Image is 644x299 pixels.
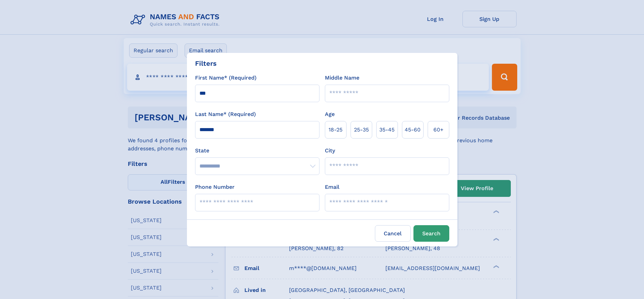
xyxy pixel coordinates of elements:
[195,110,256,118] label: Last Name* (Required)
[195,183,235,191] label: Phone Number
[433,126,444,134] span: 60+
[405,126,421,134] span: 45‑60
[195,74,257,82] label: First Name* (Required)
[375,225,411,242] label: Cancel
[325,147,335,155] label: City
[195,58,217,68] div: Filters
[325,183,339,191] label: Email
[195,147,319,155] label: State
[325,110,335,118] label: Age
[354,126,369,134] span: 25‑35
[325,74,359,82] label: Middle Name
[413,225,449,242] button: Search
[379,126,395,134] span: 35‑45
[329,126,342,134] span: 18‑25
